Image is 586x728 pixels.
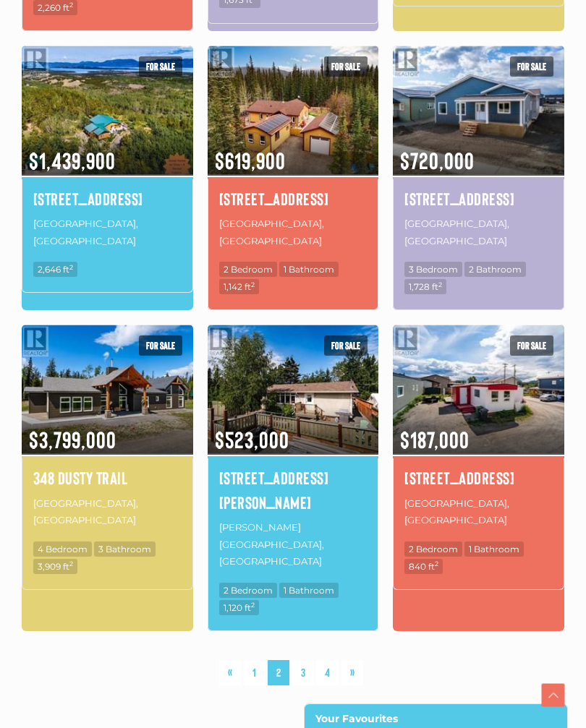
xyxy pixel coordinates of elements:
[22,407,193,455] span: $3,799,000
[219,660,241,685] a: «
[316,660,339,685] a: 4
[139,56,182,77] span: For sale
[22,128,193,176] span: $1,439,900
[315,712,398,725] strong: Your Favourites
[251,601,255,609] sup: 2
[139,335,182,356] span: For sale
[33,559,77,574] span: 3,909 ft
[219,187,368,211] a: [STREET_ADDRESS]
[324,335,368,356] span: For sale
[208,43,379,177] img: 3 CANENGER WAY, Whitehorse South, Yukon
[94,541,156,557] span: 3 Bathroom
[341,660,363,685] a: »
[69,1,73,9] sup: 2
[251,281,255,288] sup: 2
[404,541,462,557] span: 2 Bedroom
[22,43,193,177] img: 1745 NORTH KLONDIKE HIGHWAY, Whitehorse North, Yukon
[208,322,379,456] img: 116 LOWELL STREET, Haines Junction, Yukon
[393,407,564,455] span: $187,000
[208,128,379,176] span: $619,900
[393,43,564,177] img: 11 OMEGA STREET, Whitehorse, Yukon
[279,583,339,598] span: 1 Bathroom
[404,559,443,574] span: 840 ft
[393,322,564,456] img: 37-37 SYCAMORE STREET, Whitehorse, Yukon
[435,560,438,568] sup: 2
[404,187,553,211] a: [STREET_ADDRESS]
[219,279,259,294] span: 1,142 ft
[404,214,553,251] p: [GEOGRAPHIC_DATA], [GEOGRAPHIC_DATA]
[219,214,368,251] p: [GEOGRAPHIC_DATA], [GEOGRAPHIC_DATA]
[510,56,553,77] span: For sale
[404,279,446,294] span: 1,728 ft
[268,660,289,685] span: 2
[244,660,265,685] a: 1
[69,560,73,568] sup: 2
[393,128,564,176] span: $720,000
[219,466,368,514] a: [STREET_ADDRESS][PERSON_NAME]
[219,600,259,615] span: 1,120 ft
[33,541,92,557] span: 4 Bedroom
[219,262,277,277] span: 2 Bedroom
[292,660,314,685] a: 3
[22,322,193,456] img: 348 DUSTY TRAIL, Whitehorse North, Yukon
[219,583,277,598] span: 2 Bedroom
[324,56,368,77] span: For sale
[404,466,553,490] a: [STREET_ADDRESS]
[33,187,182,211] a: [STREET_ADDRESS]
[33,262,77,277] span: 2,646 ft
[438,281,442,288] sup: 2
[404,494,553,531] p: [GEOGRAPHIC_DATA], [GEOGRAPHIC_DATA]
[33,494,182,531] p: [GEOGRAPHIC_DATA], [GEOGRAPHIC_DATA]
[33,214,182,251] p: [GEOGRAPHIC_DATA], [GEOGRAPHIC_DATA]
[464,541,524,557] span: 1 Bathroom
[510,335,553,356] span: For sale
[279,262,339,277] span: 1 Bathroom
[404,262,462,277] span: 3 Bedroom
[208,407,379,455] span: $523,000
[219,518,368,571] p: [PERSON_NAME][GEOGRAPHIC_DATA], [GEOGRAPHIC_DATA]
[464,262,526,277] span: 2 Bathroom
[33,466,182,490] a: 348 Dusty Trail
[69,263,73,271] sup: 2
